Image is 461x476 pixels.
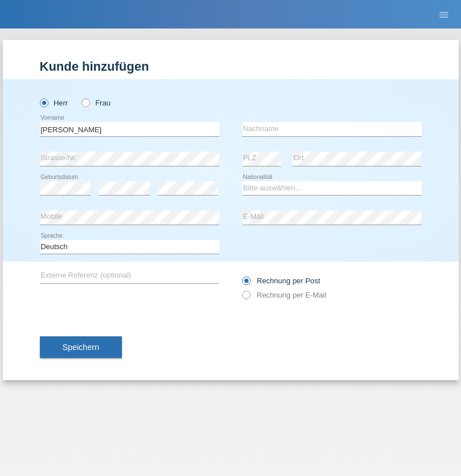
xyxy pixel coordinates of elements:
[242,276,250,291] input: Rechnung per Post
[438,9,450,21] i: menu
[40,99,47,106] input: Herr
[63,343,99,352] span: Speichern
[40,99,68,107] label: Herr
[242,276,320,285] label: Rechnung per Post
[40,59,422,74] h1: Kunde hinzufügen
[81,99,111,107] label: Frau
[433,11,455,18] a: menu
[81,99,89,106] input: Frau
[242,291,250,305] input: Rechnung per E-Mail
[242,291,327,299] label: Rechnung per E-Mail
[40,336,122,358] button: Speichern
